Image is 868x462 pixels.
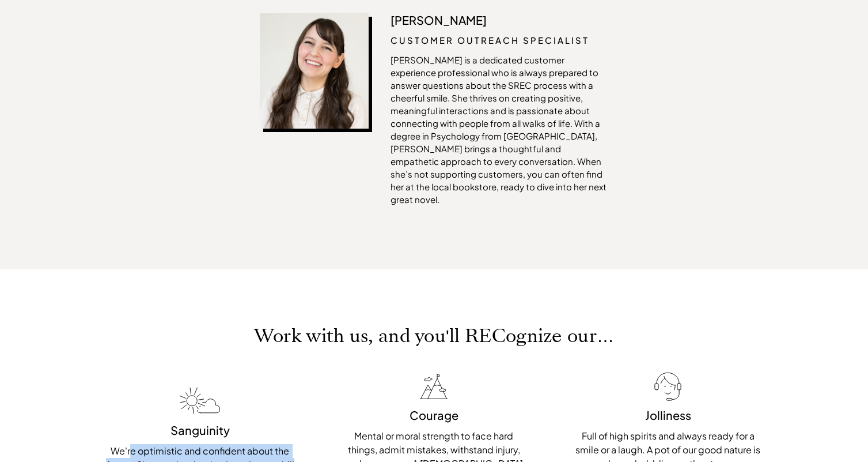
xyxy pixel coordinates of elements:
p: Work with us, and you'll RECognize our… [106,325,763,347]
p: CUSTOMER OUTREACH SPECIALIST [391,34,608,47]
p: Jolliness [574,408,762,422]
p: [PERSON_NAME] is a dedicated customer experience professional who is always prepared to answer qu... [391,54,608,206]
p: Sanguinity [106,423,294,437]
p: Courage [340,408,528,422]
p: [PERSON_NAME] [391,13,608,27]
